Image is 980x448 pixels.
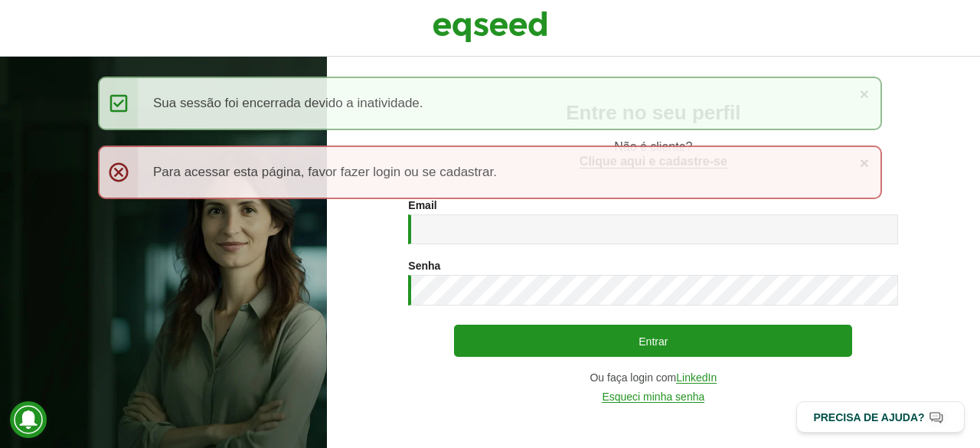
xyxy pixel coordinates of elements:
[408,372,898,384] div: Ou faça login com
[98,77,882,130] div: Sua sessão foi encerrada devido a inatividade.
[454,325,852,357] button: Entrar
[602,391,704,403] a: Esqueci minha senha
[676,372,717,384] a: LinkedIn
[408,260,440,271] label: Senha
[860,86,869,102] a: ×
[433,8,547,46] img: EqSeed Logo
[860,155,869,171] a: ×
[98,146,882,199] div: Para acessar esta página, favor fazer login ou se cadastrar.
